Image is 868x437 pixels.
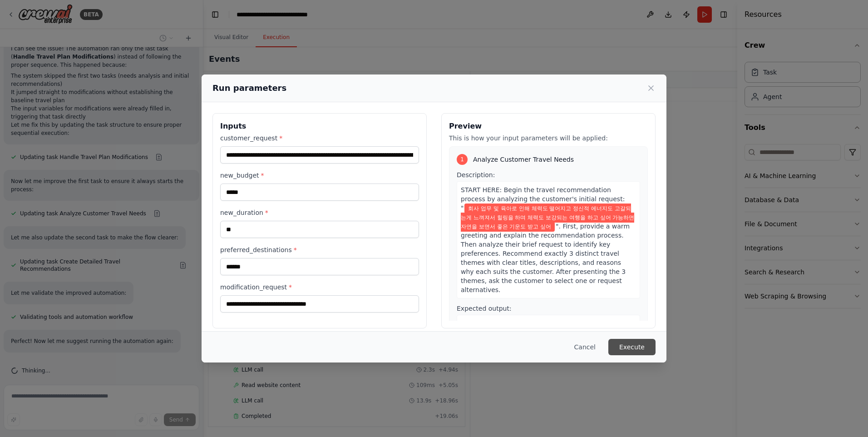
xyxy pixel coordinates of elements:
[220,208,419,217] label: new_duration
[461,320,631,372] span: A friendly introduction followed by: 1) Analysis of customer's request 2) Exactly 3 recommended t...
[608,339,656,355] button: Execute
[461,186,625,212] span: START HERE: Begin the travel recommendation process by analyzing the customer's initial request: "
[220,283,419,292] label: modification_request
[457,171,495,179] span: Description:
[457,305,512,312] span: Expected output:
[220,121,419,132] h3: Inputs
[461,204,634,232] span: Variable: customer_request
[461,223,630,293] span: ". First, provide a warm greeting and explain the recommendation process. Then analyze their brie...
[449,134,648,143] p: This is how your input parameters will be applied:
[212,82,286,94] h2: Run parameters
[220,171,419,180] label: new_budget
[449,121,648,132] h3: Preview
[473,155,574,164] span: Analyze Customer Travel Needs
[220,245,419,254] label: preferred_destinations
[457,154,468,165] div: 1
[220,134,419,143] label: customer_request
[567,339,603,355] button: Cancel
